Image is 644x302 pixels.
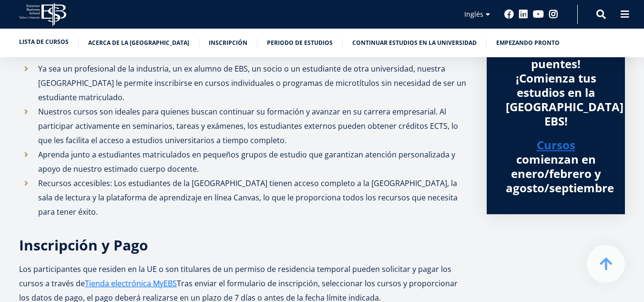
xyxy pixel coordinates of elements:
[38,149,455,174] font: Aprenda junto a estudiantes matriculados en pequeños grupos de estudio que garantizan atención pe...
[19,37,69,47] a: Lista de cursos
[352,39,477,47] font: Continuar estudios en la Universidad
[88,39,189,47] font: Acerca de la [GEOGRAPHIC_DATA]
[496,39,560,47] font: Empezando pronto
[19,38,69,46] font: Lista de cursos
[209,39,247,47] font: Inscripción
[506,151,614,196] font: comienzan en enero/febrero y agosto/septiembre
[38,106,458,146] font: Nuestros cursos son ideales para quienes buscan continuar su formación y avanzar en su carrera em...
[209,38,247,48] a: Inscripción
[85,278,177,289] font: Tienda electrónica MyEBS
[352,38,477,48] a: Continuar estudios en la Universidad
[85,276,177,291] a: Tienda electrónica MyEBS
[537,138,575,152] a: Cursos
[267,38,333,48] a: Periodo de estudios
[38,178,458,217] font: Recursos accesibles: Los estudiantes de la [GEOGRAPHIC_DATA] tienen acceso completo a la [GEOGRAP...
[38,63,466,103] font: Ya sea un profesional de la industria, un ex alumno de EBS, un socio o un estudiante de otra univ...
[19,264,451,289] font: Los participantes que residen en la UE o son titulares de un permiso de residencia temporal puede...
[506,27,624,129] font: ¡Educación que construye puentes! ¡Comienza tus estudios en la [GEOGRAPHIC_DATA] EBS!
[537,137,575,153] font: Cursos
[88,38,189,48] a: Acerca de la [GEOGRAPHIC_DATA]
[19,235,148,255] font: Inscripción y Pago
[267,39,333,47] font: Periodo de estudios
[496,38,560,48] a: Empezando pronto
